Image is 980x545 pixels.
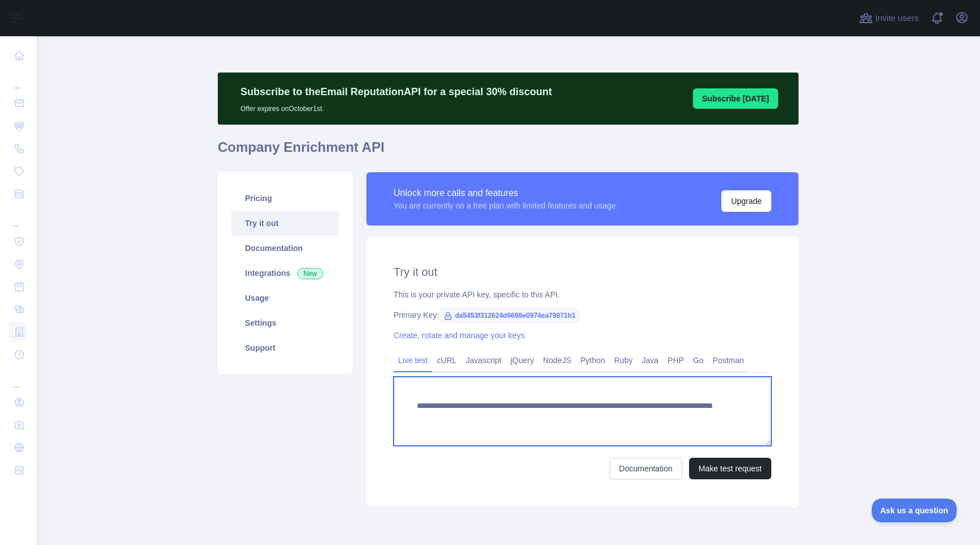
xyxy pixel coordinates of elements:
[394,200,616,211] div: You are currently on a free plan with limited features and usage
[394,264,771,280] h2: Try it out
[875,12,919,25] span: Invite users
[297,268,323,279] span: New
[610,458,682,479] a: Documentation
[689,458,771,479] button: Make test request
[610,351,637,369] a: Ruby
[231,310,339,335] a: Settings
[231,211,339,236] a: Try it out
[9,367,27,390] div: ...
[538,351,576,369] a: NodeJS
[231,261,339,286] a: Integrations New
[576,351,610,369] a: Python
[9,206,27,229] div: ...
[9,68,27,91] div: ...
[218,138,799,165] h1: Company Enrichment API
[394,331,525,340] a: Create, rotate and manage your keys
[688,351,708,369] a: Go
[708,351,749,369] a: Postman
[461,351,506,369] a: Javascript
[872,499,957,522] iframe: Toggle Customer Support
[240,84,552,100] p: Subscribe to the Email Reputation API for a special 30 % discount
[231,186,339,211] a: Pricing
[439,307,580,324] span: da5453f312624d6698e0974ea79871b1
[693,88,778,109] button: Subscribe [DATE]
[432,351,461,369] a: cURL
[240,100,552,113] p: Offer expires on October 1st.
[394,186,616,200] div: Unlock more calls and features
[506,351,538,369] a: jQuery
[721,190,771,212] button: Upgrade
[663,351,688,369] a: PHP
[857,9,921,27] button: Invite users
[231,335,339,360] a: Support
[394,289,771,300] div: This is your private API key, specific to this API.
[231,236,339,261] a: Documentation
[394,309,771,321] div: Primary Key:
[231,286,339,310] a: Usage
[637,351,664,369] a: Java
[394,351,432,369] a: Live test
